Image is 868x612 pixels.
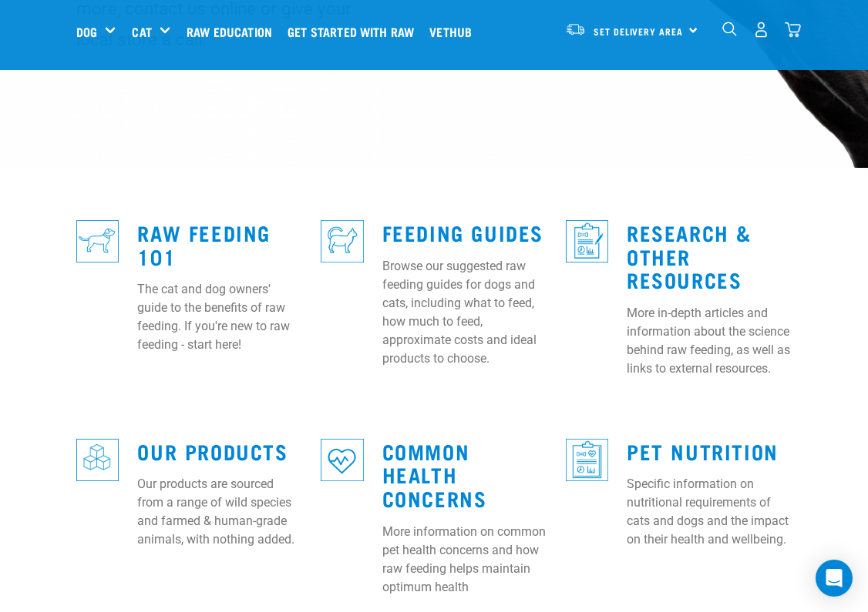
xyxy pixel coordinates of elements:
[566,220,608,263] img: re-icons-healthcheck1-sq-blue.png
[627,304,792,378] p: More in-depth articles and information about the science behind raw feeding, as well as links to ...
[627,445,779,456] a: Pet Nutrition
[183,1,284,62] a: Raw Education
[785,22,801,38] img: home-icon@2x.png
[132,22,151,41] a: Cat
[137,226,271,262] a: Raw Feeding 101
[321,439,363,481] img: re-icons-heart-sq-blue.png
[816,560,853,597] div: Open Intercom Messenger
[382,226,543,238] a: Feeding Guides
[753,22,769,38] img: user.png
[137,475,302,549] p: Our products are sourced from a range of wild species and farmed & human-grade animals, with noth...
[566,439,608,481] img: re-icons-healthcheck3-sq-blue.png
[627,226,752,285] a: Research & Other Resources
[722,22,737,36] img: home-icon-1@2x.png
[565,22,586,36] img: van-moving.png
[137,445,288,456] a: Our Products
[382,257,547,368] p: Browse our suggested raw feeding guides for dogs and cats, including what to feed, how much to fe...
[76,220,119,263] img: re-icons-dog3-sq-blue.png
[284,1,426,62] a: Get started with Raw
[382,523,547,597] p: More information on common pet health concerns and how raw feeding helps maintain optimum health
[76,439,119,481] img: re-icons-cubes2-sq-blue.png
[426,1,483,62] a: Vethub
[382,445,487,503] a: Common Health Concerns
[594,28,683,34] span: Set Delivery Area
[627,475,792,549] p: Specific information on nutritional requirements of cats and dogs and the impact on their health ...
[137,280,302,354] p: The cat and dog owners' guide to the benefits of raw feeding. If you're new to raw feeding - star...
[76,22,97,41] a: Dog
[321,220,363,263] img: re-icons-cat2-sq-blue.png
